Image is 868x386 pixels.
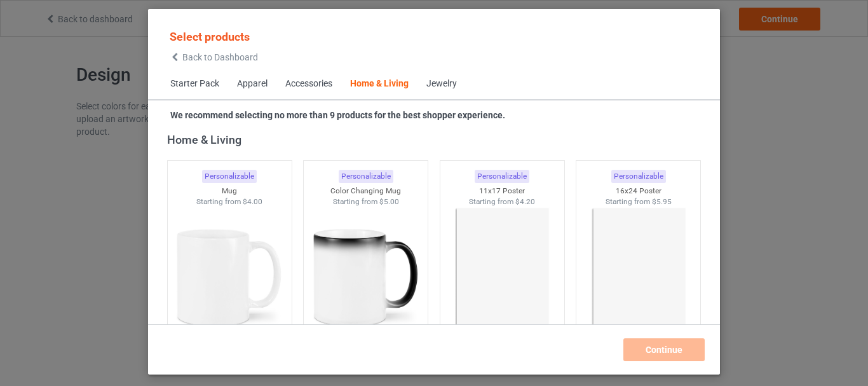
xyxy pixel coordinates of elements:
[379,197,399,206] span: $5.00
[576,186,700,196] div: 16x24 Poster
[304,196,428,207] div: Starting from
[611,170,666,183] div: Personalizable
[515,197,535,206] span: $4.20
[161,69,228,99] span: Starter Pack
[182,52,258,62] span: Back to Dashboard
[339,170,393,183] div: Personalizable
[168,196,292,207] div: Starting from
[576,196,700,207] div: Starting from
[304,186,428,196] div: Color Changing Mug
[243,197,262,206] span: $4.00
[440,186,564,196] div: 11x17 Poster
[652,197,672,206] span: $5.95
[167,132,707,147] div: Home & Living
[475,170,529,183] div: Personalizable
[285,78,332,90] div: Accessories
[309,207,423,349] img: regular.jpg
[581,207,695,349] img: regular.jpg
[237,78,268,90] div: Apparel
[173,207,287,349] img: regular.jpg
[168,186,292,196] div: Mug
[170,110,505,120] strong: We recommend selecting no more than 9 products for the best shopper experience.
[426,78,457,90] div: Jewelry
[202,170,257,183] div: Personalizable
[440,196,564,207] div: Starting from
[445,207,559,349] img: regular.jpg
[170,30,250,43] span: Select products
[350,78,409,90] div: Home & Living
